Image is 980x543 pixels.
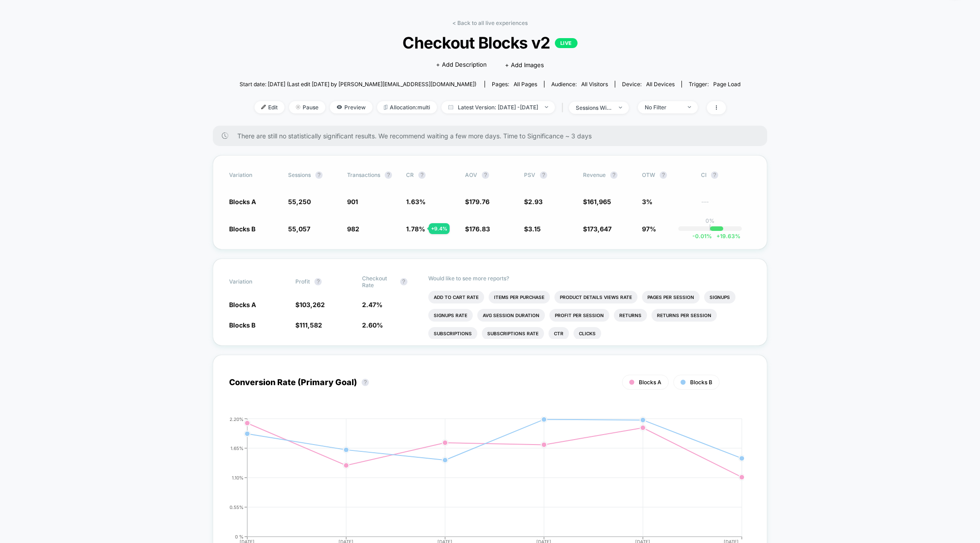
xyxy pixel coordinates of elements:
span: + Add Description [436,60,487,69]
tspan: 1.65% [230,445,244,450]
span: Profit [295,278,310,285]
span: Transactions [347,171,380,178]
span: Blocks A [229,301,256,308]
span: All Visitors [581,81,608,88]
tspan: 2.20% [230,416,244,421]
li: Returns Per Session [652,309,717,322]
img: end [545,106,548,108]
span: $ [583,198,611,205]
button: ? [314,278,322,285]
span: AOV [465,171,477,178]
span: CR [406,171,414,178]
span: 173,647 [587,225,612,233]
p: 0% [706,217,715,224]
div: Pages: [492,81,537,88]
span: 55,250 [288,198,311,205]
span: 2.47 % [362,301,382,308]
span: Device: [615,81,681,88]
button: ? [362,379,369,386]
span: 19.63 % [712,233,740,240]
button: ? [315,171,323,179]
button: ? [660,171,667,179]
div: Audience: [551,81,608,88]
a: < Back to all live experiences [452,20,528,26]
span: $ [524,198,543,205]
span: 3% [642,198,652,205]
span: Start date: [DATE] (Last edit [DATE] by [PERSON_NAME][EMAIL_ADDRESS][DOMAIN_NAME]) [240,81,476,88]
li: Add To Cart Rate [428,291,484,303]
span: all devices [646,81,675,88]
span: Blocks A [229,198,256,205]
img: end [619,107,622,108]
span: all pages [514,81,537,88]
div: Trigger: [689,81,740,88]
div: sessions with impression [576,104,612,111]
li: Items Per Purchase [489,291,550,303]
li: Subscriptions [428,327,477,340]
span: Page Load [713,81,740,88]
span: 982 [347,225,359,233]
span: Checkout Rate [362,275,396,289]
div: + 9.4 % [429,223,450,234]
span: Pause [289,101,325,113]
li: Product Details Views Rate [554,291,637,303]
span: 1.63 % [406,198,426,205]
li: Pages Per Session [642,291,700,303]
li: Signups [704,291,735,303]
button: ? [482,171,489,179]
tspan: 0.55% [230,504,244,509]
p: LIVE [555,38,578,48]
span: 161,965 [587,198,611,205]
img: edit [261,105,266,109]
span: Checkout Blocks v2 [265,33,715,52]
div: No Filter [645,104,681,111]
span: OTW [642,171,692,179]
span: $ [583,225,612,233]
img: calendar [448,105,453,109]
li: Profit Per Session [549,309,609,322]
span: Variation [229,275,279,289]
span: + [716,233,720,240]
span: 901 [347,198,358,205]
p: | [709,224,711,231]
p: Would like to see more reports? [428,275,751,282]
span: There are still no statistically significant results. We recommend waiting a few more days . Time... [237,132,749,140]
span: 176.83 [469,225,490,233]
button: ? [711,171,718,179]
span: Revenue [583,171,606,178]
span: 3.15 [528,225,541,233]
span: Variation [229,171,279,179]
span: --- [701,199,751,206]
span: | [559,101,569,114]
button: ? [400,278,407,285]
span: + Add Images [505,61,544,68]
button: ? [540,171,547,179]
span: $ [524,225,541,233]
span: Latest Version: [DATE] - [DATE] [441,101,555,113]
span: Sessions [288,171,311,178]
span: Edit [255,101,284,113]
span: $ [295,301,325,308]
span: 97% [642,225,656,233]
span: 1.78 % [406,225,425,233]
span: 2.93 [528,198,543,205]
span: Blocks B [690,379,712,386]
img: end [688,106,691,108]
tspan: 0 % [235,533,244,539]
li: Clicks [573,327,601,340]
span: $ [295,321,322,329]
span: $ [465,225,490,233]
span: 55,057 [288,225,310,233]
span: 2.60 % [362,321,383,329]
span: $ [465,198,490,205]
img: rebalance [384,105,387,110]
li: Ctr [549,327,569,340]
button: ? [610,171,617,179]
span: Preview [330,101,372,113]
span: 111,582 [299,321,322,329]
span: PSV [524,171,535,178]
span: -0.01 % [692,233,712,240]
li: Subscriptions Rate [482,327,544,340]
span: 103,262 [299,301,325,308]
span: CI [701,171,751,179]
